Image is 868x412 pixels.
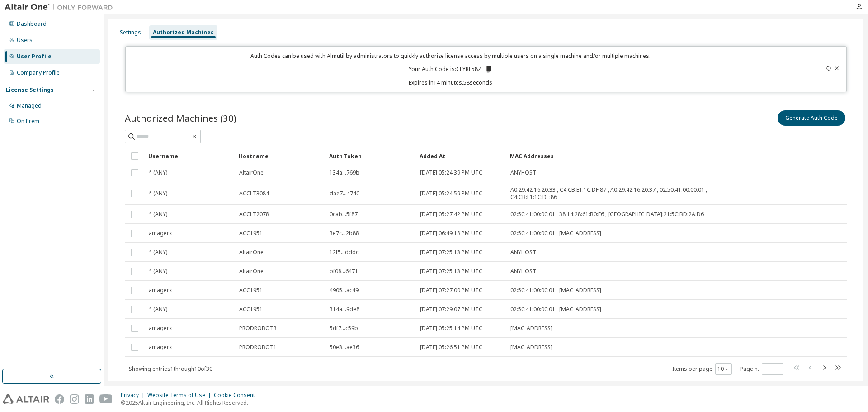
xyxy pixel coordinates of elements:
[330,211,358,218] span: 0cab...5f87
[131,52,770,60] p: Auth Codes can be used with Almutil by administrators to quickly authorize license access by mult...
[510,211,704,218] span: 02:50:41:00:00:01 , 38:14:28:61:B0:E6 , [GEOGRAPHIC_DATA]:21:5C:BD:2A:D6
[420,169,482,176] span: [DATE] 05:24:39 PM UTC
[55,394,64,404] img: facebook.svg
[149,211,167,218] span: * (ANY)
[239,249,264,256] span: AltairOne
[420,190,482,197] span: [DATE] 05:24:59 PM UTC
[420,268,482,275] span: [DATE] 07:25:13 PM UTC
[239,169,264,176] span: AltairOne
[420,306,482,313] span: [DATE] 07:29:07 PM UTC
[329,149,412,163] div: Auth Token
[740,363,783,375] span: Page n.
[510,186,747,201] span: A0:29:42:16:20:33 , C4:CB:E1:1C:DF:87 , A0:29:42:16:20:37 , 02:50:41:00:00:01 , C4:CB:E1:1C:DF:86
[121,392,147,399] div: Privacy
[239,287,263,294] span: ACC1951
[420,344,482,351] span: [DATE] 05:26:51 PM UTC
[420,149,503,163] div: Added At
[129,365,212,373] span: Showing entries 1 through 10 of 30
[149,190,167,197] span: * (ANY)
[420,325,482,332] span: [DATE] 05:25:14 PM UTC
[148,149,231,163] div: Username
[717,365,730,373] button: 10
[214,392,260,399] div: Cookie Consent
[330,190,359,197] span: dae7...4740
[149,268,167,275] span: * (ANY)
[149,287,172,294] span: amagerx
[131,79,770,86] p: Expires in 14 minutes, 58 seconds
[510,344,552,351] span: [MAC_ADDRESS]
[330,306,359,313] span: 314a...9de8
[330,325,358,332] span: 5df7...c59b
[239,190,269,197] span: ACCLT3084
[510,149,748,163] div: MAC Addresses
[330,230,359,237] span: 3e7c...2b88
[5,3,118,12] img: Altair One
[70,394,79,404] img: instagram.svg
[120,29,141,36] div: Settings
[149,169,167,176] span: * (ANY)
[125,112,236,124] span: Authorized Machines (30)
[3,394,49,404] img: altair_logo.svg
[510,249,536,256] span: ANYHOST
[239,230,263,237] span: ACC1951
[17,118,39,125] div: On Prem
[239,344,277,351] span: PRODROBOT1
[149,325,172,332] span: amagerx
[510,268,536,275] span: ANYHOST
[420,230,482,237] span: [DATE] 06:49:18 PM UTC
[153,29,214,36] div: Authorized Machines
[510,169,536,176] span: ANYHOST
[6,86,54,94] div: License Settings
[149,344,172,351] span: amagerx
[330,169,359,176] span: 134a...769b
[239,211,269,218] span: ACCLT2078
[99,394,113,404] img: youtube.svg
[239,149,322,163] div: Hostname
[330,268,358,275] span: bf08...6471
[420,249,482,256] span: [DATE] 07:25:13 PM UTC
[330,287,359,294] span: 4905...ac49
[420,211,482,218] span: [DATE] 05:27:42 PM UTC
[330,249,359,256] span: 12f5...dddc
[17,37,33,44] div: Users
[510,287,601,294] span: 02:50:41:00:00:01 , [MAC_ADDRESS]
[239,268,264,275] span: AltairOne
[510,230,601,237] span: 02:50:41:00:00:01 , [MAC_ADDRESS]
[17,53,52,60] div: User Profile
[330,344,359,351] span: 50e3...ae36
[510,325,552,332] span: [MAC_ADDRESS]
[239,306,263,313] span: ACC1951
[149,249,167,256] span: * (ANY)
[149,306,167,313] span: * (ANY)
[17,20,47,28] div: Dashboard
[17,102,42,109] div: Managed
[672,363,732,375] span: Items per page
[85,394,94,404] img: linkedin.svg
[778,110,845,126] button: Generate Auth Code
[17,69,60,76] div: Company Profile
[409,65,492,73] p: Your Auth Code is: CFYRE58Z
[149,230,172,237] span: amagerx
[420,287,482,294] span: [DATE] 07:27:00 PM UTC
[239,325,277,332] span: PRODROBOT3
[121,399,260,407] p: © 2025 Altair Engineering, Inc. All Rights Reserved.
[147,392,214,399] div: Website Terms of Use
[510,306,601,313] span: 02:50:41:00:00:01 , [MAC_ADDRESS]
